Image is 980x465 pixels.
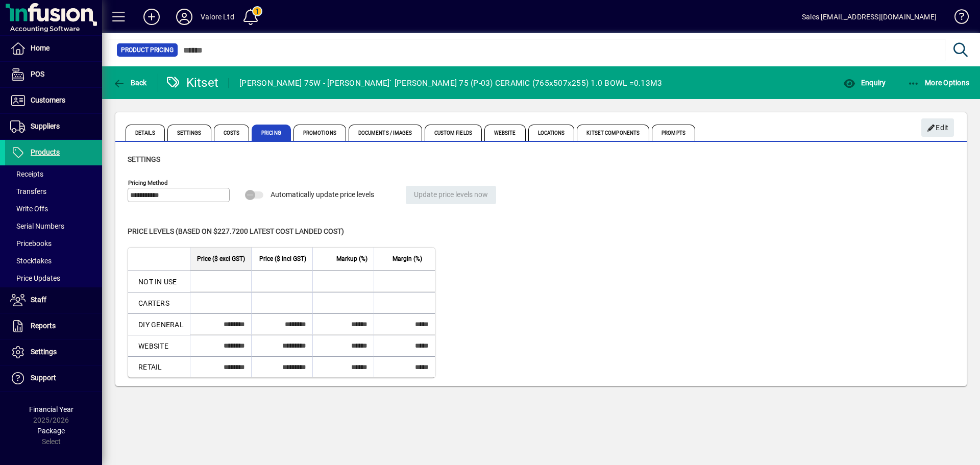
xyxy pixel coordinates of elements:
span: Support [31,374,56,382]
span: Custom Fields [425,125,482,141]
a: Receipts [5,165,102,183]
span: Product Pricing [121,45,174,55]
td: NOT IN USE [128,271,190,292]
button: Add [135,8,168,26]
span: Promotions [293,125,346,141]
span: Financial Year [29,405,73,413]
span: More Options [908,79,970,87]
a: Staff [5,287,102,313]
a: Price Updates [5,270,102,287]
span: Documents / Images [349,125,422,141]
div: [PERSON_NAME] 75W - [PERSON_NAME]` [PERSON_NAME] 75 (P-03) CERAMIC (765x507x255) 1.0 BOWL =0.13M3 [239,75,662,91]
span: Markup (%) [336,253,367,264]
span: Reports [31,322,56,330]
span: Customers [31,96,65,104]
span: Pricing [252,125,291,141]
a: Pricebooks [5,235,102,252]
a: Write Offs [5,200,102,217]
a: Support [5,365,102,391]
button: Back [110,74,150,92]
span: Products [31,148,60,156]
span: Settings [31,348,57,356]
span: Stocktakes [10,257,52,265]
span: Enquiry [843,79,886,87]
span: Price Updates [10,274,60,282]
button: Update price levels now [406,186,496,204]
span: Back [113,79,147,87]
button: Edit [921,118,954,137]
span: Locations [528,125,575,141]
span: Settings [167,125,211,141]
span: Details [126,125,165,141]
div: Sales [EMAIL_ADDRESS][DOMAIN_NAME] [802,9,937,25]
span: Price levels (based on $227.7200 Latest cost landed cost) [128,227,344,235]
td: CARTERS [128,292,190,313]
span: Prompts [652,125,695,141]
td: DIY GENERAL [128,313,190,335]
span: Settings [128,155,160,163]
div: Valore Ltd [201,9,234,25]
span: Package [37,427,65,435]
span: Automatically update price levels [271,190,374,199]
a: Customers [5,88,102,113]
a: Serial Numbers [5,217,102,235]
a: Knowledge Base [947,2,967,35]
a: Stocktakes [5,252,102,270]
span: Pricebooks [10,239,52,248]
button: Profile [168,8,201,26]
span: Kitset Components [577,125,649,141]
button: Enquiry [841,74,888,92]
td: WEBSITE [128,335,190,356]
app-page-header-button: Back [102,74,158,92]
a: Transfers [5,183,102,200]
span: Suppliers [31,122,60,130]
span: Price ($ incl GST) [259,253,306,264]
span: Receipts [10,170,43,178]
span: Price ($ excl GST) [197,253,245,264]
span: Transfers [10,187,46,195]
a: Reports [5,313,102,339]
div: Kitset [166,75,219,91]
span: POS [31,70,44,78]
span: Costs [214,125,250,141]
td: RETAIL [128,356,190,377]
a: POS [5,62,102,87]
a: Home [5,36,102,61]
span: Website [484,125,526,141]
mat-label: Pricing method [128,179,168,186]
a: Settings [5,339,102,365]
a: Suppliers [5,114,102,139]
span: Margin (%) [393,253,422,264]
span: Home [31,44,50,52]
span: Write Offs [10,205,48,213]
span: Serial Numbers [10,222,64,230]
span: Update price levels now [414,186,488,203]
button: More Options [905,74,972,92]
span: Edit [927,119,949,136]
span: Staff [31,296,46,304]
